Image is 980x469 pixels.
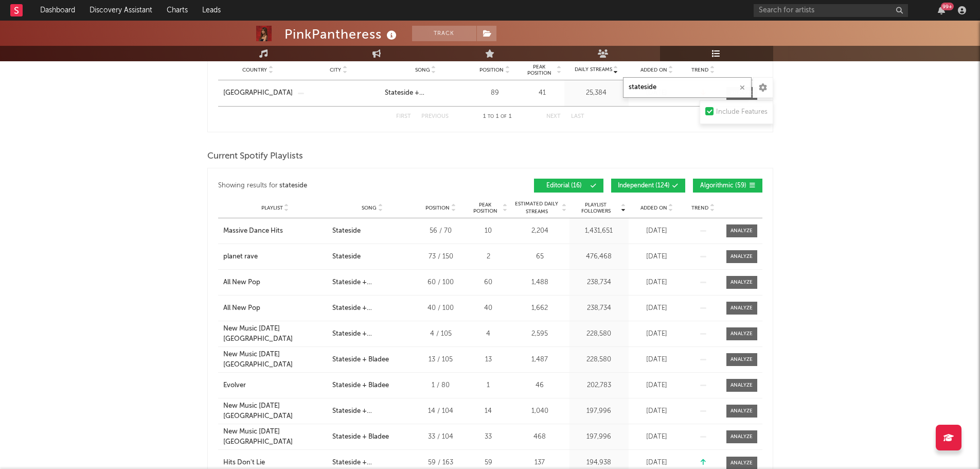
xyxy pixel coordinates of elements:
div: [DATE] [631,458,683,468]
a: New Music [DATE] [GEOGRAPHIC_DATA] [223,401,327,421]
div: Stateside + Bladee [332,380,389,391]
span: Song [415,67,430,73]
div: Showing results for [218,179,490,193]
input: Search Playlists/Charts [623,77,752,98]
div: 33 / 104 [418,432,464,442]
div: 1,487 [513,355,567,365]
span: Trend [691,205,708,211]
div: 4 / 105 [418,329,464,339]
div: 197,996 [572,432,626,442]
span: Position [479,67,504,73]
div: 238,734 [572,277,626,288]
div: Stateside + Bladee [332,432,389,442]
span: Current Spotify Playlists [207,150,303,163]
div: 59 / 163 [418,458,464,468]
div: Stateside + [PERSON_NAME] [332,329,413,339]
div: Stateside [332,226,361,236]
button: First [396,114,411,119]
div: 60 / 100 [418,277,464,288]
a: Massive Dance Hits [223,226,327,236]
div: [DATE] [631,406,683,416]
div: 2 [469,252,508,262]
div: 476,468 [572,252,626,262]
div: Massive Dance Hits [223,226,283,236]
div: All New Pop [223,277,260,288]
span: Song [362,205,377,211]
div: 41 [523,88,562,98]
div: stateside [279,180,307,192]
div: Hits Don't Lie [223,458,265,468]
a: All New Pop [223,303,327,314]
input: Search for artists [754,4,908,17]
div: [DATE] [631,252,683,262]
div: 1,431,651 [572,226,626,236]
div: 238,734 [572,303,626,314]
a: Evolver [223,380,327,391]
div: 40 / 100 [418,303,464,314]
div: Stateside + [PERSON_NAME] [332,303,413,314]
div: 228,580 [572,329,626,339]
a: [GEOGRAPHIC_DATA] [223,88,293,98]
div: New Music [DATE] [GEOGRAPHIC_DATA] [223,427,327,447]
div: 10 [469,226,508,236]
div: Stateside + Bladee [332,355,389,365]
div: Stateside [332,252,361,262]
div: Stateside + [PERSON_NAME] [332,458,413,468]
div: PinkPantheress [284,26,399,43]
div: [DATE] [631,303,683,314]
span: Country [242,67,267,73]
span: City [330,67,341,73]
span: Playlist [261,205,283,211]
div: 194,938 [572,458,626,468]
span: Daily Streams [575,66,612,74]
div: 56 / 70 [418,226,464,236]
span: Peak Position [469,202,502,214]
span: Trend [691,67,708,73]
div: 1,040 [513,406,567,416]
div: [DATE] [631,355,683,365]
span: Playlist Followers [572,202,620,214]
div: 25,384 [567,88,626,98]
button: Last [571,114,584,119]
div: [DATE] [631,329,683,339]
span: Independent ( 124 ) [618,183,670,189]
div: 197,996 [572,406,626,416]
div: All New Pop [223,303,260,314]
button: Editorial(16) [534,179,603,193]
a: All New Pop [223,277,327,288]
div: 89 [472,88,518,98]
div: 65 [513,252,567,262]
button: Previous [421,114,449,119]
div: 1,662 [513,303,567,314]
span: Peak Position [523,64,556,76]
div: 228,580 [572,355,626,365]
div: [DATE] [631,226,683,236]
div: 1 1 1 [469,111,526,123]
div: New Music [DATE] [GEOGRAPHIC_DATA] [223,350,327,370]
button: 99+ [938,6,945,14]
div: 137 [513,458,567,468]
span: to [488,114,494,119]
div: 4 [469,329,508,339]
div: Evolver [223,380,246,391]
span: Added On [640,67,667,73]
a: Hits Don't Lie [223,458,327,468]
span: Editorial ( 16 ) [541,183,588,189]
div: 33 [469,432,508,442]
a: New Music [DATE] [GEOGRAPHIC_DATA] [223,324,327,344]
div: 60 [469,277,508,288]
div: [DATE] [631,277,683,288]
div: [DATE] [631,432,683,442]
div: 14 / 104 [418,406,464,416]
div: [DATE] [631,380,683,391]
div: 73 / 150 [418,252,464,262]
div: 2,204 [513,226,567,236]
div: 1,488 [513,277,567,288]
button: Algorithmic(59) [693,179,762,193]
div: 13 [469,355,508,365]
div: 13 / 105 [418,355,464,365]
span: of [501,114,507,119]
